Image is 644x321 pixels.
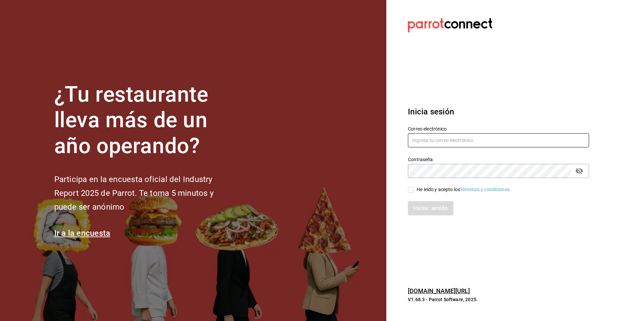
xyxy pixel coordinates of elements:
[408,106,589,118] h3: Inicia sesión
[408,287,470,294] a: [DOMAIN_NAME][URL]
[417,186,511,193] div: He leído y acepto los
[408,126,589,131] label: Correo electrónico
[54,228,110,238] a: Ir a la encuesta
[54,173,236,214] h2: Participa en la encuesta oficial del Industry Report 2025 de Parrot. Te toma 5 minutos y puede se...
[408,157,589,162] label: Contraseña
[460,187,511,192] a: Términos y condiciones.
[408,296,589,303] p: V1.68.3 - Parrot Software, 2025.
[408,133,589,147] input: Ingresa tu correo electrónico
[54,82,236,159] h1: ¿Tu restaurante lleva más de un año operando?
[574,165,585,177] button: passwordField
